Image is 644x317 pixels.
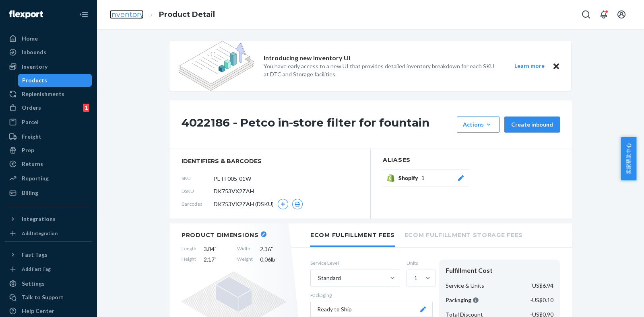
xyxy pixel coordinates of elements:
[9,10,43,18] img: Flexport logo
[260,256,286,264] span: 0.06 lb
[182,200,214,207] span: Barcodes
[398,174,421,182] span: Shopify
[22,160,43,168] div: Returns
[310,260,400,266] label: Service Level
[5,157,92,170] a: Returns
[5,291,92,304] a: Talk to Support
[237,256,253,264] span: Weight
[317,274,318,282] input: Standard
[182,256,196,264] span: Height
[22,280,45,288] div: Settings
[5,116,92,129] a: Parcel
[204,245,230,253] span: 3.84
[22,230,58,237] div: Add Integration
[22,118,39,126] div: Parcel
[215,245,217,252] span: "
[530,296,553,304] p: -US$0.10
[22,189,38,197] div: Billing
[204,256,230,264] span: 2.17
[22,146,34,154] div: Prep
[5,264,92,274] a: Add Fast Tag
[5,60,92,73] a: Inventory
[159,10,215,19] a: Product Detail
[414,274,417,282] div: 1
[260,245,286,253] span: 2.36
[551,61,561,71] button: Close
[22,48,46,56] div: Inbounds
[5,229,92,238] a: Add Integration
[596,6,612,22] button: Open notifications
[109,10,144,19] a: Inventory
[405,223,523,245] li: Ecom Fulfillment Storage Fees
[182,157,358,165] span: identifiers & barcodes
[509,61,549,71] button: Learn more
[22,104,41,112] div: Orders
[5,46,92,59] a: Inbounds
[22,63,47,71] div: Inventory
[215,256,217,263] span: "
[182,117,453,133] h1: 4022186 - Petco in-store filter for fountain
[413,274,414,282] input: 1
[182,245,196,253] span: Length
[22,76,47,84] div: Products
[383,170,469,186] button: Shopify1
[22,215,56,223] div: Integrations
[446,296,479,304] p: Packaging
[237,245,253,253] span: Width
[310,223,395,247] li: Ecom Fulfillment Fees
[457,117,500,133] button: Actions
[613,6,630,22] button: Open account menu
[22,90,64,98] div: Replenishments
[578,6,594,22] button: Open Search Box
[5,277,92,290] a: Settings
[22,266,51,272] div: Add Fast Tag
[182,175,214,182] span: SKU
[83,104,89,112] div: 1
[214,200,274,208] span: DK753VX2ZAH (DSKU)
[22,251,47,259] div: Fast Tags
[463,121,493,129] div: Actions
[310,292,433,299] p: Packaging
[18,74,92,87] a: Products
[5,213,92,225] button: Integrations
[5,186,92,199] a: Billing
[5,32,92,45] a: Home
[383,157,560,163] h2: Aliases
[179,41,254,91] img: new-reports-banner-icon.82668bd98b6a51aee86340f2a7b77ae3.png
[22,293,64,301] div: Talk to Support
[621,137,636,180] button: 卖家帮助中心
[407,260,433,266] label: Units
[264,53,350,63] p: Introducing new Inventory UI
[5,248,92,261] button: Fast Tags
[214,187,254,195] span: DK753VX2ZAH
[446,266,553,275] div: Fulfillment Cost
[182,188,214,194] span: DSKU
[271,245,273,252] span: "
[5,88,92,100] a: Replenishments
[318,274,341,282] div: Standard
[22,174,49,182] div: Reporting
[5,130,92,143] a: Freight
[504,117,560,133] button: Create inbound
[5,172,92,185] a: Reporting
[22,35,38,43] div: Home
[532,282,553,290] p: US$6.94
[5,101,92,114] a: Orders1
[22,307,54,315] div: Help Center
[446,282,484,290] p: Service & Units
[103,3,221,27] ol: breadcrumbs
[421,174,425,182] span: 1
[264,62,500,78] p: You have early access to a new UI that provides detailed inventory breakdown for each SKU at DTC ...
[182,231,259,239] h2: Product Dimensions
[310,302,433,317] button: Ready to Ship
[22,133,41,141] div: Freight
[5,144,92,157] a: Prep
[76,6,92,22] button: Close Navigation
